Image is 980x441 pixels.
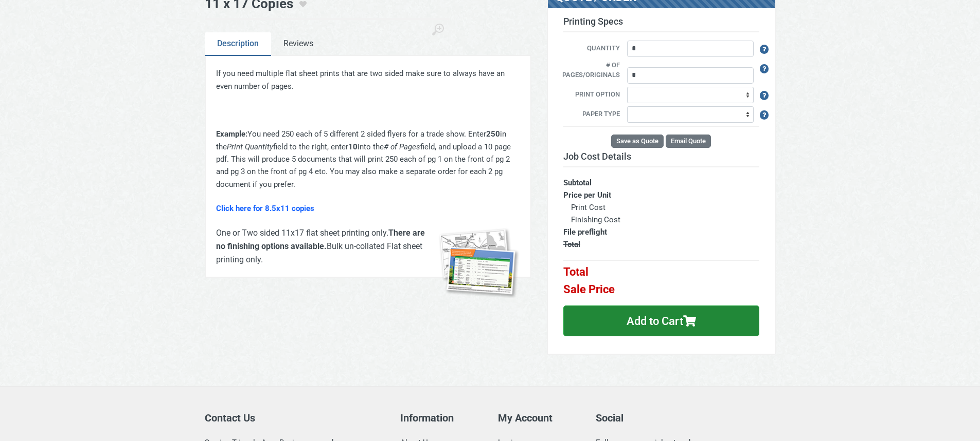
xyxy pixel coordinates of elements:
[216,129,247,139] strong: Example:
[556,89,626,101] label: Print Option
[205,412,385,424] h5: Contact Us
[556,43,626,54] label: Quantity
[384,142,420,151] em: # of Pages
[271,32,326,56] a: Reviews
[348,142,358,151] strong: 10
[216,67,520,215] div: If you need multiple flat sheet prints that are two sided make sure to always have an even number...
[556,109,626,120] label: Paper Type
[205,32,271,56] a: Description
[216,226,520,266] div: One or Two sided 11x17 flat sheet printing only. Bulk un-collated Flat sheet printing only.
[563,151,759,162] h3: Job Cost Details
[563,226,759,238] th: File preflight
[563,16,759,32] h3: Printing Specs
[596,412,776,424] h5: Social
[563,189,759,201] th: Price per Unit
[666,135,711,148] button: Email Quote
[563,167,759,189] th: Subtotal
[611,135,664,148] button: Save as Quote
[216,228,425,251] strong: There are no finishing options available.
[563,201,759,214] th: Print Cost
[563,278,759,296] th: Sale Price
[563,260,759,278] th: Total
[556,60,626,81] label: # of pages/originals
[216,204,314,213] a: Click here for 8.5x11 copies
[563,238,759,260] th: Total
[486,129,500,139] strong: 250
[216,128,520,190] p: You need 250 each of 5 different 2 sided flyers for a trade show. Enter in the field to the right...
[498,412,580,424] h5: My Account
[563,305,759,336] button: Add to Cart
[227,142,273,151] em: Print Quantity
[563,214,759,226] th: Finishing Cost
[400,412,483,424] h5: Information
